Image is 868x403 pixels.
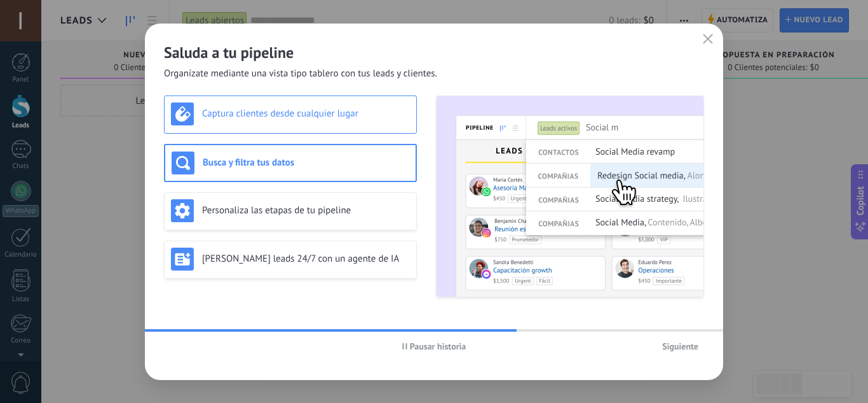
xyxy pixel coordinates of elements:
[656,337,704,356] button: Siguiente
[410,342,466,351] span: Pausar historia
[202,204,410,216] h3: Personaliza las etapas de tu pipeline
[397,337,472,356] button: Pausar historia
[202,108,410,120] h3: Captura clientes desde cualquier lugar
[662,342,698,351] span: Siguiente
[164,43,704,62] h2: Saluda a tu pipeline
[203,157,409,169] h3: Busca y filtra tus datos
[202,253,410,265] h3: [PERSON_NAME] leads 24/7 con un agente de IA
[164,67,437,80] span: Organízate mediante una vista tipo tablero con tus leads y clientes.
